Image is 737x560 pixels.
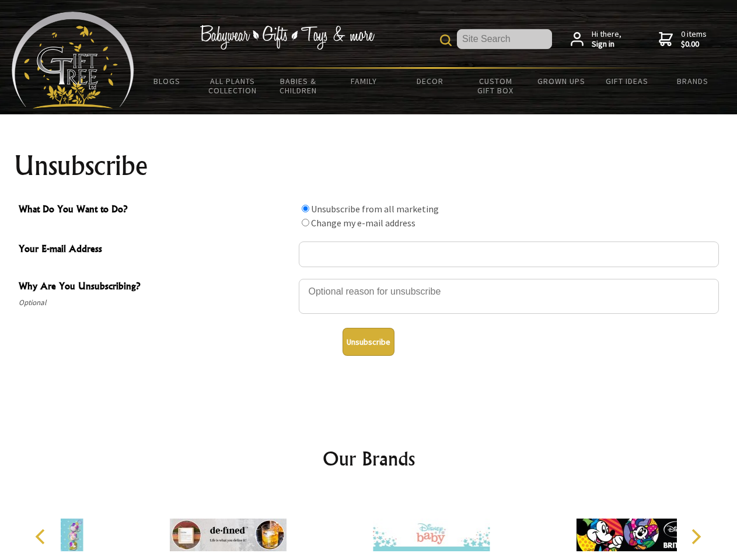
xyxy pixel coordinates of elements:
h1: Unsubscribe [14,152,724,180]
strong: Sign in [592,39,621,50]
img: product search [440,34,452,46]
span: What Do You Want to Do? [19,202,293,219]
strong: $0.00 [681,39,707,50]
input: Site Search [457,29,552,49]
a: Family [331,69,397,93]
a: Custom Gift Box [463,69,529,103]
span: Your E-mail Address [19,242,293,258]
a: Grown Ups [528,69,594,93]
img: Babyware - Gifts - Toys and more... [12,12,134,108]
textarea: Why Are You Unsubscribing? [299,279,719,314]
a: Hi there,Sign in [571,29,621,50]
a: 0 items$0.00 [659,29,707,50]
h2: Our Brands [23,444,714,473]
input: What Do You Want to Do? [302,205,309,212]
label: Change my e-mail address [311,217,415,229]
span: 0 items [681,29,707,50]
a: Babies & Children [266,69,331,103]
a: BLOGS [134,69,200,93]
button: Unsubscribe [343,328,394,356]
input: What Do You Want to Do? [302,219,309,226]
a: Gift Ideas [594,69,660,93]
a: All Plants Collection [200,69,266,103]
span: Why Are You Unsubscribing? [19,279,293,296]
label: Unsubscribe from all marketing [311,203,439,215]
button: Next [683,524,708,549]
input: Your E-mail Address [299,242,719,267]
button: Previous [29,524,55,549]
span: Hi there, [592,29,621,50]
a: Decor [397,69,463,93]
a: Brands [660,69,726,93]
img: Babywear - Gifts - Toys & more [200,25,375,50]
span: Optional [19,296,293,310]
